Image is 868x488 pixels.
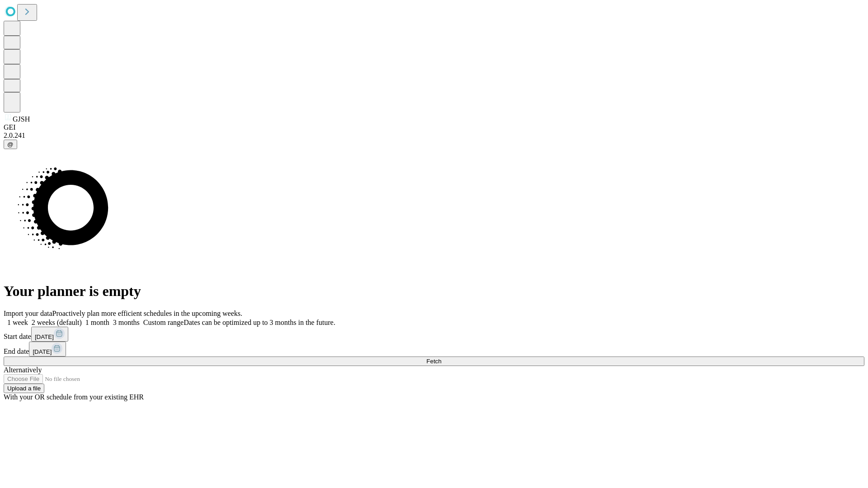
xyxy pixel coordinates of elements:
h1: Your planner is empty [4,283,864,300]
button: Fetch [4,357,864,366]
span: Alternatively [4,366,42,374]
button: [DATE] [29,342,66,357]
button: [DATE] [31,327,68,342]
span: 1 week [7,319,28,326]
span: With your OR schedule from your existing EHR [4,393,144,401]
span: 3 months [113,319,140,326]
span: 2 weeks (default) [32,319,82,326]
div: Start date [4,327,864,342]
button: Upload a file [4,384,44,393]
span: Custom range [143,319,184,326]
span: Fetch [426,358,441,365]
span: Dates can be optimized up to 3 months in the future. [184,319,335,326]
span: [DATE] [33,348,52,355]
button: @ [4,140,17,149]
span: 1 month [85,319,109,326]
span: [DATE] [35,333,54,340]
span: Proactively plan more efficient schedules in the upcoming weeks. [52,310,242,317]
div: End date [4,342,864,357]
div: 2.0.241 [4,131,864,140]
span: GJSH [13,115,30,123]
span: Import your data [4,310,52,317]
div: GEI [4,123,864,131]
span: @ [7,141,14,148]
